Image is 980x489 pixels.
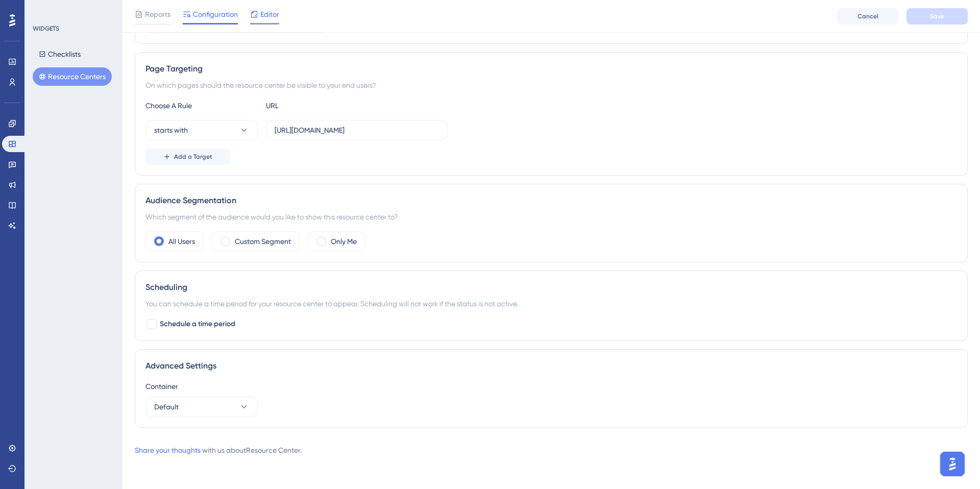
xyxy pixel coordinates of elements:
iframe: UserGuiding AI Assistant Launcher [937,449,968,479]
div: Scheduling [145,281,957,294]
button: Cancel [837,8,898,25]
div: with us about Resource Center . [135,444,302,456]
div: URL [266,100,378,112]
div: Advanced Settings [145,360,957,372]
button: Resource Centers [33,67,112,86]
div: You can schedule a time period for your resource center to appear. Scheduling will not work if th... [145,298,957,310]
label: All Users [168,235,195,248]
button: starts with [145,120,258,140]
div: Choose A Rule [145,100,258,112]
span: Save [930,12,944,20]
div: On which pages should the resource center be visible to your end users? [145,79,957,91]
label: Only Me [331,235,357,248]
button: Default [145,397,258,417]
button: Add a Target [145,149,230,165]
span: starts with [154,124,188,136]
div: Which segment of the audience would you like to show this resource center to? [145,211,957,223]
span: Cancel [857,12,878,20]
div: Container [145,380,957,393]
span: Configuration [193,8,238,20]
label: Custom Segment [235,235,291,248]
span: Editor [260,8,279,20]
span: Schedule a time period [160,318,235,330]
button: Save [906,8,968,25]
div: Audience Segmentation [145,194,957,207]
span: Add a Target [174,153,212,161]
button: Checklists [33,45,87,63]
a: Share your thoughts [135,446,201,454]
div: Page Targeting [145,63,957,75]
input: yourwebsite.com/path [275,125,439,136]
span: Default [154,401,179,413]
div: WIDGETS [33,25,59,33]
span: Reports [145,8,170,20]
